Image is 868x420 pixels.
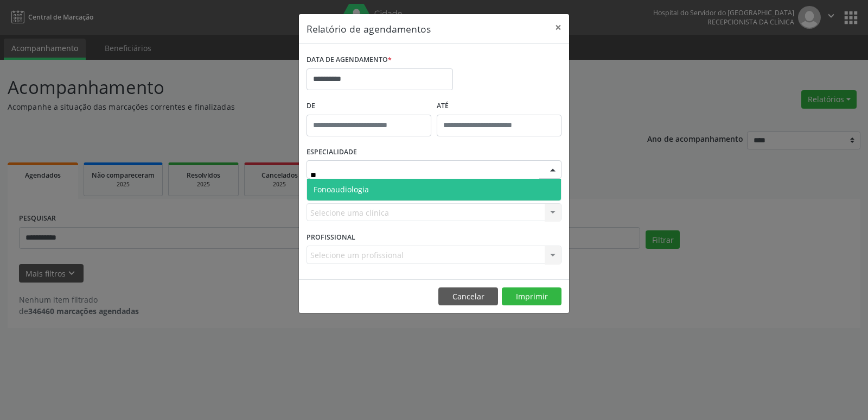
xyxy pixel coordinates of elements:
[307,229,355,246] label: PROFISSIONAL
[437,98,561,115] label: ATÉ
[307,22,431,36] h5: Relatório de agendamentos
[314,184,369,195] span: Fonoaudiologia
[547,14,569,41] button: Close
[307,144,357,161] label: ESPECIALIDADE
[502,287,561,306] button: Imprimir
[307,52,392,68] label: DATA DE AGENDAMENTO
[307,98,431,115] label: De
[438,287,498,306] button: Cancelar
